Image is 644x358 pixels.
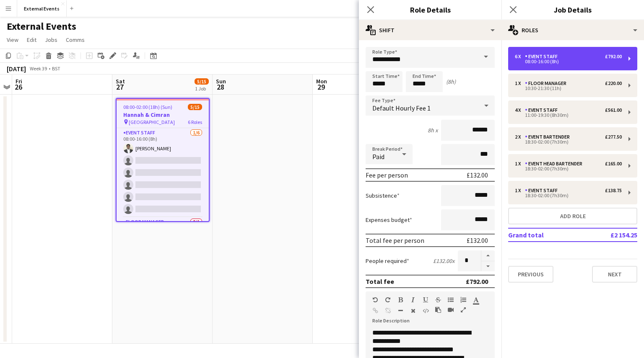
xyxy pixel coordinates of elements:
[448,296,454,303] button: Unordered List
[435,306,441,313] button: Paste as plain text
[366,192,400,199] label: Subsistence
[433,257,454,265] div: £132.00 x
[525,80,570,86] div: Floor manager
[216,77,226,85] span: Sun
[410,307,416,314] button: Clear Formatting
[7,36,18,44] span: View
[114,82,125,92] span: 27
[525,161,586,167] div: Event head Bartender
[215,82,226,92] span: 28
[14,82,22,92] span: 26
[410,296,416,303] button: Italic
[525,188,561,193] div: Event staff
[448,306,454,313] button: Insert video
[515,113,622,117] div: 11:00-19:30 (8h30m)
[117,128,209,217] app-card-role: Event staff1/608:00-16:00 (8h)[PERSON_NAME]
[423,307,428,314] button: HTML Code
[605,134,622,140] div: £277.50
[515,86,622,90] div: 10:30-21:30 (11h)
[62,34,88,45] a: Comms
[42,34,61,45] a: Jobs
[45,36,57,44] span: Jobs
[188,104,202,110] span: 5/15
[592,266,637,283] button: Next
[28,65,49,72] span: Week 39
[372,296,378,303] button: Undo
[473,296,479,303] button: Text Color
[508,266,553,283] button: Previous
[366,257,409,265] label: People required
[446,78,456,85] div: (8h)
[366,171,408,179] div: Fee per person
[525,107,561,113] div: Event staff
[515,188,525,193] div: 1 x
[501,4,644,15] h3: Job Details
[366,277,394,286] div: Total fee
[515,193,622,198] div: 18:30-02:00 (7h30m)
[515,167,622,171] div: 18:30-02:00 (7h30m)
[315,82,327,92] span: 29
[16,77,22,85] span: Fri
[7,20,76,33] h1: External Events
[397,296,403,303] button: Bold
[116,98,210,222] app-job-card: 08:00-02:00 (18h) (Sun)5/15Hannah & Cimran [GEOGRAPHIC_DATA]6 RolesEvent staff1/608:00-16:00 (8h)...
[372,104,431,112] span: Default Hourly Fee 1
[584,228,637,242] td: £2 154.25
[525,54,561,59] div: Event staff
[508,228,584,242] td: Grand total
[466,277,488,286] div: £792.00
[481,250,495,261] button: Increase
[188,119,202,125] span: 6 Roles
[123,104,172,110] span: 08:00-02:00 (18h) (Sun)
[423,296,428,303] button: Underline
[515,59,622,64] div: 08:00-16:00 (8h)
[316,77,327,85] span: Mon
[195,78,209,85] span: 5/15
[17,0,67,17] button: External Events
[515,161,525,167] div: 1 x
[515,54,525,59] div: 6 x
[129,119,175,125] span: [GEOGRAPHIC_DATA]
[117,111,209,118] h3: Hannah & Cimran
[508,208,637,224] button: Add role
[605,107,622,113] div: £561.00
[515,107,525,113] div: 4 x
[3,34,22,45] a: View
[195,85,208,92] div: 1 Job
[7,64,26,73] div: [DATE]
[605,80,622,86] div: £220.00
[605,188,622,193] div: £138.75
[467,236,488,245] div: £132.00
[515,80,525,86] div: 1 x
[515,134,525,140] div: 2 x
[397,307,403,314] button: Horizontal Line
[27,36,36,44] span: Edit
[605,161,622,167] div: £165.00
[116,77,125,85] span: Sat
[525,134,573,140] div: Event bartender
[359,4,501,15] h3: Role Details
[501,20,644,40] div: Roles
[481,261,495,272] button: Decrease
[428,126,438,134] div: 8h x
[435,296,441,303] button: Strikethrough
[385,296,391,303] button: Redo
[366,216,412,224] label: Expenses budget
[23,34,40,45] a: Edit
[467,171,488,179] div: £132.00
[66,36,85,44] span: Comms
[372,152,384,161] span: Paid
[359,20,501,40] div: Shift
[366,236,424,245] div: Total fee per person
[117,217,209,246] app-card-role: Floor manager0/1
[52,65,60,72] div: BST
[460,306,466,313] button: Fullscreen
[605,54,622,59] div: £792.00
[460,296,466,303] button: Ordered List
[515,140,622,144] div: 18:30-02:00 (7h30m)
